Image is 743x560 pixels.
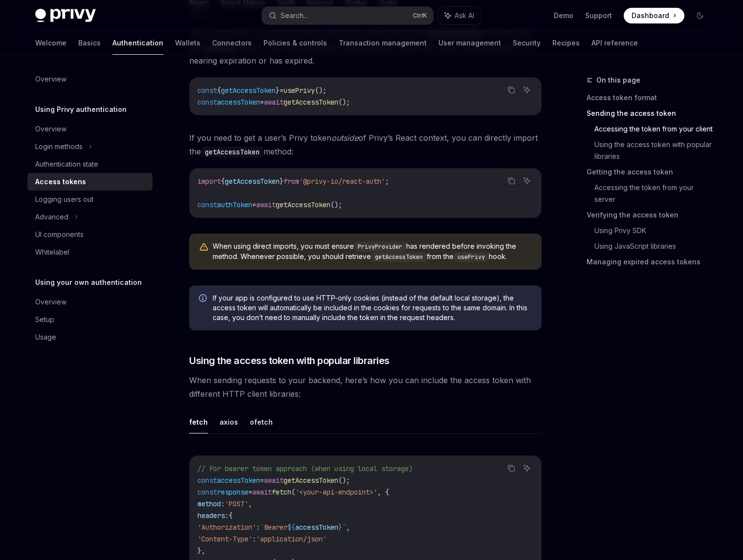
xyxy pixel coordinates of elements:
a: Policies & controls [263,31,327,55]
span: Using the access token with popular libraries [189,354,390,367]
span: headers: [197,511,229,520]
code: getAccessToken [201,147,263,157]
button: Copy the contents from the code block [505,84,518,96]
a: Usage [27,328,153,346]
button: Copy the contents from the code block [505,462,518,474]
a: Connectors [212,31,252,55]
span: , [346,523,350,532]
img: dark logo [35,9,96,22]
a: Access token format [587,90,716,106]
a: Dashboard [624,8,684,23]
span: response [217,488,248,496]
span: Ask AI [455,11,474,21]
div: Access tokens [35,176,86,188]
a: Accessing the token from your client [594,121,716,137]
a: Logging users out [27,191,153,208]
button: axios [219,410,238,433]
a: Transaction management [339,31,427,55]
span: = [260,98,264,107]
code: PrivyProvider [354,242,406,252]
span: authToken [217,200,252,209]
div: Whitelabel [35,246,69,258]
span: `Bearer [260,523,287,532]
span: await [256,200,276,209]
button: Copy the contents from the code block [505,174,518,187]
div: Advanced [35,211,68,223]
span: fetch [272,488,291,496]
svg: Info [199,294,209,304]
span: usePrivy [284,86,315,95]
div: Login methods [35,141,83,152]
span: } [276,86,280,95]
a: Access tokens [27,173,153,191]
span: (); [330,200,342,209]
a: Managing expired access tokens [587,254,716,270]
code: getAccessToken [371,252,427,262]
span: (); [315,86,327,95]
span: '@privy-io/react-auth' [299,177,385,186]
span: On this page [596,74,640,86]
span: When using direct imports, you must ensure has rendered before invoking the method. Whenever poss... [213,241,532,262]
a: Whitelabel [27,243,153,261]
span: getAccessToken [221,86,276,95]
span: const [197,488,217,496]
div: Authentication state [35,158,98,170]
span: (); [338,476,350,485]
em: outside [331,133,358,143]
span: '<your-api-endpoint>' [295,488,377,496]
span: const [197,98,217,107]
a: Overview [27,70,153,88]
span: ( [291,488,295,496]
h5: Using your own authentication [35,277,142,288]
code: usePrivy [454,252,489,262]
button: Ask AI [521,84,533,96]
button: fetch [189,410,208,433]
span: : [256,523,260,532]
span: import [197,177,221,186]
span: { [217,86,221,95]
span: 'POST' [225,499,248,508]
a: Authentication state [27,155,153,173]
a: Sending the access token [587,106,716,121]
span: getAccessToken [225,177,280,186]
svg: Warning [199,242,209,252]
span: // For bearer token approach (when using local storage) [197,464,413,473]
a: Setup [27,311,153,328]
span: from [284,177,299,186]
div: Search... [281,10,308,22]
span: method: [197,499,225,508]
span: = [252,200,256,209]
span: } [280,177,284,186]
span: (); [338,98,350,107]
a: Authentication [112,31,163,55]
div: Overview [35,73,66,85]
span: Dashboard [632,11,669,21]
span: await [252,488,272,496]
a: Wallets [175,31,200,55]
span: getAccessToken [284,98,338,107]
div: Usage [35,331,56,343]
span: const [197,86,217,95]
div: Overview [35,296,66,308]
span: If your app is configured to use HTTP-only cookies (instead of the default local storage), the ac... [213,293,532,323]
a: Using Privy SDK [594,223,716,238]
span: const [197,200,217,209]
a: API reference [591,31,638,55]
span: { [229,511,233,520]
div: Overview [35,123,66,135]
span: 'Content-Type' [197,535,252,543]
a: UI components [27,226,153,243]
span: await [264,476,284,485]
span: = [260,476,264,485]
span: accessToken [295,523,338,532]
button: Toggle dark mode [692,8,708,23]
span: await [264,98,284,107]
a: Overview [27,293,153,311]
span: const [197,476,217,485]
button: Ask AI [521,462,533,474]
button: Search...CtrlK [262,7,433,24]
a: Getting the access token [587,164,716,180]
span: 'application/json' [256,535,327,543]
a: Basics [78,31,101,55]
span: accessToken [217,476,260,485]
